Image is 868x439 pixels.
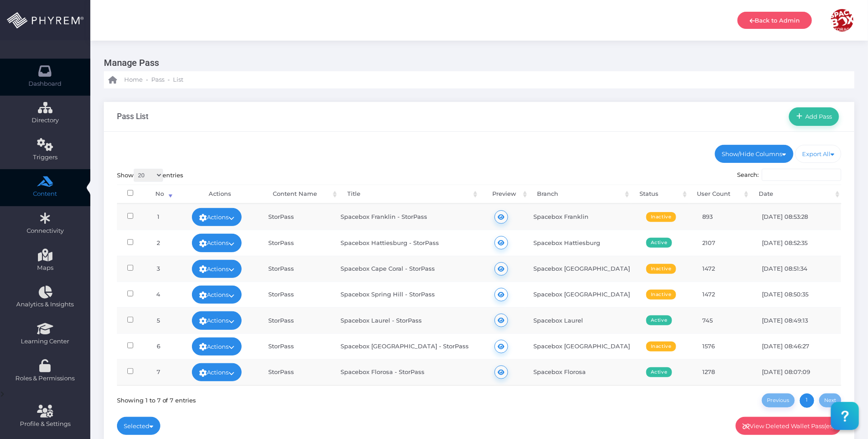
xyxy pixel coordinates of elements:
td: [DATE] 08:49:13 [754,307,842,333]
td: 1 [144,204,173,230]
span: Analytics & Insights [6,300,84,309]
span: Active [646,238,672,248]
td: 2107 [694,230,754,255]
td: Spacebox Hattiesburg [525,230,638,255]
span: Roles & Permissions [6,374,84,383]
td: 893 [694,204,754,230]
a: Export All [795,145,842,163]
span: Inactive [646,264,676,274]
span: Connectivity [6,226,84,236]
td: 6 [144,333,173,359]
td: StorPass [260,256,332,282]
span: Learning Center [6,337,84,346]
span: Inactive [646,342,676,351]
a: Actions [192,286,242,304]
td: StorPass [260,282,332,307]
td: [DATE] 08:50:35 [754,282,842,307]
td: Spacebox Franklin - StorPass [332,204,477,230]
td: 4 [144,282,173,307]
td: 1472 [694,282,754,307]
th: Content Name: activate to sort column ascending [265,185,340,204]
td: 1278 [694,359,754,385]
td: Spacebox Cape Coral - StorPass [332,256,477,282]
span: Directory [6,116,84,125]
td: Spacebox [GEOGRAPHIC_DATA] [525,282,638,307]
a: Back to Admin [737,12,812,29]
span: Inactive [646,290,676,300]
a: 1 [800,393,814,408]
td: 5 [144,307,173,333]
span: Triggers [6,153,84,162]
td: 1472 [694,256,754,282]
td: Spacebox [GEOGRAPHIC_DATA] - StorPass [332,333,477,359]
span: List [173,75,183,84]
td: [DATE] 08:07:09 [754,359,842,385]
td: StorPass [260,359,332,385]
a: Actions [192,363,242,381]
span: Pass [151,75,164,84]
td: Spacebox [GEOGRAPHIC_DATA] [525,333,638,359]
td: Spacebox Laurel [525,307,638,333]
label: Show entries [117,169,184,182]
li: - [145,75,149,84]
li: - [166,75,171,84]
span: Home [124,75,143,84]
a: List [173,71,183,88]
span: Active [646,367,672,377]
td: [DATE] 08:51:34 [754,256,842,282]
th: Date: activate to sort column ascending [751,185,842,204]
a: Pass [151,71,164,88]
td: [DATE] 08:53:28 [754,204,842,230]
input: Search: [762,169,841,181]
a: Actions [192,208,242,226]
td: Spacebox Franklin [525,204,638,230]
td: Spacebox Laurel - StorPass [332,307,477,333]
a: Actions [192,337,242,356]
span: Profile & Settings [20,420,70,429]
td: [DATE] 08:46:27 [754,333,842,359]
td: 745 [694,307,754,333]
th: User Count: activate to sort column ascending [689,185,751,204]
span: Add Pass [803,113,832,120]
td: StorPass [260,204,332,230]
td: 1576 [694,333,754,359]
a: Add Pass [789,107,839,125]
select: Showentries [134,169,163,182]
td: Spacebox Florosa [525,359,638,385]
h3: Manage Pass [104,54,848,71]
td: 7 [144,359,173,385]
a: Selected [117,417,161,435]
div: Showing 1 to 7 of 7 entries [117,392,196,405]
td: 2 [144,230,173,255]
span: Maps [37,263,53,273]
td: Spacebox Hattiesburg - StorPass [332,230,477,255]
a: Actions [192,234,242,252]
th: Status: activate to sort column ascending [631,185,689,204]
td: [DATE] 08:52:35 [754,230,842,255]
label: Search: [737,169,842,181]
a: View Deleted Wallet Pass(es) [736,417,842,435]
a: Actions [192,311,242,329]
td: StorPass [260,230,332,255]
td: 3 [144,256,173,282]
td: Spacebox Spring Hill - StorPass [332,282,477,307]
td: StorPass [260,333,332,359]
a: Actions [192,260,242,278]
h3: Pass List [117,112,149,121]
th: Preview: activate to sort column ascending [480,185,529,204]
span: Dashboard [29,79,62,88]
th: Branch: activate to sort column ascending [529,185,631,204]
span: Active [646,315,672,325]
th: Title: activate to sort column ascending [339,185,480,204]
a: Home [108,71,143,88]
th: Actions [175,185,265,204]
td: Spacebox [GEOGRAPHIC_DATA] [525,256,638,282]
span: Content [6,189,84,199]
span: Inactive [646,212,676,222]
a: Show/Hide Columns [715,145,793,163]
th: No: activate to sort column ascending [144,185,175,204]
td: Spacebox Florosa - StorPass [332,359,477,385]
td: StorPass [260,307,332,333]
